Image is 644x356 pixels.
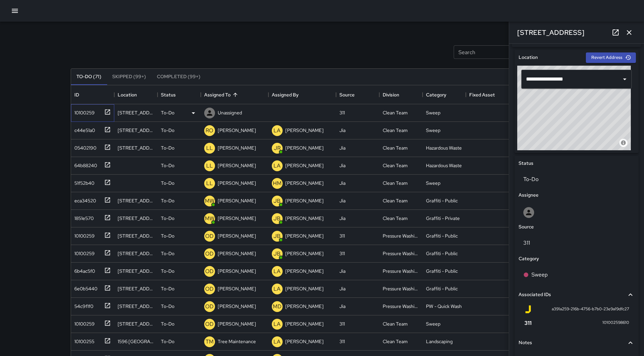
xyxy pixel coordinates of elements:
p: LL [206,144,213,152]
p: To-Do [161,197,174,204]
p: To-Do [161,285,174,292]
div: Jia [339,162,345,169]
p: [PERSON_NAME] [285,144,324,151]
button: Skipped (99+) [107,69,151,85]
div: Division [379,85,423,104]
div: Status [161,85,176,104]
p: JB [273,250,281,258]
div: ID [74,85,79,104]
button: Sort [231,90,240,99]
div: 521 Gough Street [118,127,154,134]
button: To-Do (71) [71,69,107,85]
p: To-Do [161,303,174,310]
div: Pressure Washing [383,250,419,257]
p: [PERSON_NAME] [218,250,256,257]
div: 76a Page Street [118,215,154,222]
p: [PERSON_NAME] [218,285,256,292]
div: Fixed Asset [466,85,509,104]
div: Jia [339,197,345,204]
div: Landscaping [426,338,453,345]
div: 6e0b5440 [72,283,97,292]
div: Sweep [426,180,440,186]
div: 6b4ac5f0 [72,265,95,274]
div: Assigned By [268,85,336,104]
div: 311 [339,250,345,257]
p: [PERSON_NAME] [218,127,256,134]
div: Clean Team [383,180,408,186]
div: Division [383,85,399,104]
div: 311 [339,338,345,345]
div: 601 Mcallister Street [118,250,154,257]
div: Source [339,85,355,104]
div: 54c9f1f0 [72,300,93,310]
div: PW - Quick Wash [426,303,462,310]
p: [PERSON_NAME] [218,162,256,169]
div: Sweep [426,320,440,327]
div: Clean Team [383,215,408,222]
p: LA [273,320,281,328]
p: [PERSON_NAME] [218,320,256,327]
p: [PERSON_NAME] [218,215,256,222]
div: Graffiti - Public [426,232,458,239]
p: [PERSON_NAME] [285,197,324,204]
div: Pressure Washing [383,303,419,310]
p: OD [205,303,214,311]
p: To-Do [161,232,174,239]
div: Jia [339,180,345,186]
p: LL [206,162,213,170]
p: OD [205,232,214,240]
div: Hazardous Waste [426,162,462,169]
div: Pressure Washing [383,268,419,274]
p: [PERSON_NAME] [218,180,256,186]
div: 1851e570 [72,212,94,222]
p: LA [273,338,281,346]
div: 1500 Market Street [118,109,154,116]
div: Clean Team [383,197,408,204]
div: Pressure Washing [383,232,419,239]
div: Assigned To [201,85,268,104]
p: OD [205,285,214,293]
p: To-Do [161,320,174,327]
p: LA [273,162,281,170]
p: To-Do [161,144,174,151]
p: OD [205,250,214,258]
div: Clean Team [383,320,408,327]
div: eca34520 [72,195,96,204]
p: [PERSON_NAME] [285,320,324,327]
p: [PERSON_NAME] [285,338,324,345]
div: Graffiti - Public [426,197,458,204]
p: TM [206,338,214,346]
div: ID [71,85,114,104]
div: Hazardous Waste [426,144,462,151]
button: Completed (99+) [151,69,206,85]
p: To-Do [161,338,174,345]
p: [PERSON_NAME] [285,180,324,186]
div: Assigned By [272,85,299,104]
p: LL [206,179,213,187]
div: 10100259 [72,318,95,327]
div: Graffiti - Public [426,268,458,274]
p: MW [205,197,214,205]
div: Location [118,85,137,104]
div: 10100259 [72,230,95,239]
div: Graffiti - Public [426,250,458,257]
p: To-Do [161,215,174,222]
p: To-Do [161,268,174,274]
p: [PERSON_NAME] [218,303,256,310]
p: [PERSON_NAME] [285,303,324,310]
div: 311 [339,320,345,327]
p: [PERSON_NAME] [218,232,256,239]
div: 10100259 [72,107,95,116]
div: Jia [339,144,345,151]
div: 286 Linden Street [118,285,154,292]
p: [PERSON_NAME] [285,232,324,239]
p: JB [273,232,281,240]
div: Status [158,85,201,104]
div: Location [114,85,158,104]
p: To-Do [161,162,174,169]
div: Clean Team [383,109,408,116]
p: To-Do [161,127,174,134]
p: OD [205,320,214,328]
p: [PERSON_NAME] [218,197,256,204]
p: Tree Maintenance [218,338,256,345]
